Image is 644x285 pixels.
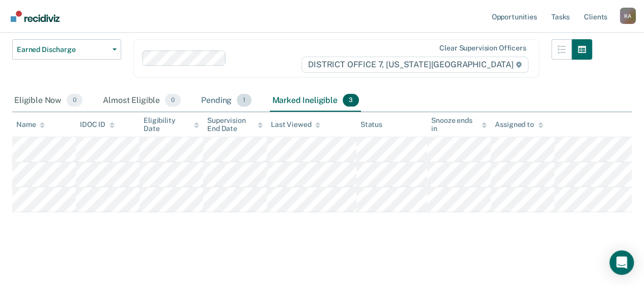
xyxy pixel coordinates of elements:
button: Earned Discharge [12,39,121,60]
span: 0 [67,94,82,107]
img: Recidiviz [11,11,60,22]
span: 1 [237,94,251,107]
div: K A [620,8,636,24]
div: Almost Eligible0 [101,90,183,112]
div: Pending1 [199,90,254,112]
div: IDOC ID [80,120,115,129]
button: Profile dropdown button [620,8,636,24]
div: Clear supervision officers [439,44,526,53]
span: DISTRICT OFFICE 7, [US_STATE][GEOGRAPHIC_DATA] [301,57,528,73]
div: Open Intercom Messenger [609,250,634,275]
div: Last Viewed [271,120,320,129]
div: Marked Ineligible3 [270,90,361,112]
span: Earned Discharge [17,45,108,54]
div: Eligible Now0 [12,90,85,112]
span: 3 [343,94,359,107]
div: Name [16,120,45,129]
div: Snooze ends in [431,116,487,134]
div: Supervision End Date [207,116,263,134]
div: Eligibility Date [144,116,199,134]
div: Assigned to [495,120,543,129]
span: 0 [165,94,181,107]
div: Status [360,120,382,129]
